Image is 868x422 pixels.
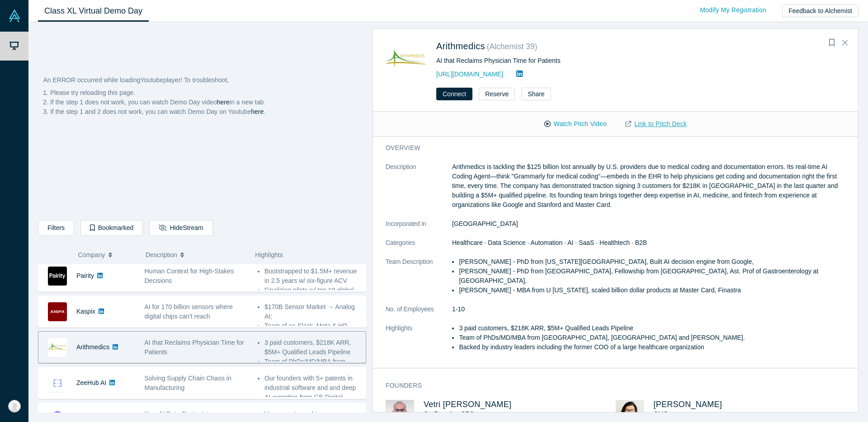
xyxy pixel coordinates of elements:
a: Pairity [76,272,94,279]
p: [PERSON_NAME] - PhD from [US_STATE][GEOGRAPHIC_DATA], Built AI decision engine from Google, [459,257,845,267]
a: here [251,108,264,115]
a: here [217,98,230,106]
button: Watch Pitch Video [535,116,616,132]
a: Class XL Virtual Demo Day [38,0,149,22]
li: Team of ex-Slack, Meta & HP leaders with 2 successful exits, 3 PhDs ... [264,321,361,350]
button: Bookmarked [80,220,143,236]
img: Kaspix's Logo [48,302,67,321]
button: Reserve [479,88,515,100]
span: Company [78,245,105,264]
img: ZeeHub AI's Logo [48,374,67,393]
li: Our founders with 5+ patents in industrial software and and deep AI expertise from GE Digital, Me... [264,374,361,412]
button: Bookmark [826,37,838,49]
h3: overview [386,143,833,153]
a: Modify My Registration [690,2,776,18]
button: Connect [436,88,472,100]
li: 3 paid customers, $218K ARR, $5M+ Qualified Leads Pipeline [264,338,361,357]
li: $170B Sensor Market → Analog AI; [264,302,361,321]
p: Arithmedics is tackling the $125 billion lost annually by U.S. providers due to medical coding an... [452,162,845,210]
a: Kaspix [76,308,95,315]
h3: Founders [386,381,833,390]
img: Pairity's Logo [48,267,67,286]
li: Bootstrapped to $1.5M+ revenue in 2.5 years w/ six-figure ACV [264,267,361,286]
li: Backed by industry leaders including the former COO of a large healthcare organization [459,342,845,352]
dt: Team Description [386,257,452,305]
dt: Description [386,162,452,219]
a: ZeeHub AI [76,379,106,386]
button: Filters [38,220,74,236]
a: Arithmedics [76,343,109,351]
span: AI for 170 billion sensors where digital chips can't reach [145,303,233,320]
dd: 1-10 [452,305,845,314]
dt: Categories [386,238,452,257]
button: HideStream [149,220,212,236]
button: Share [521,88,551,100]
li: Please try reloading this page. [50,88,366,98]
span: Co-Founder, CEO [424,410,474,417]
span: AI that Reclaims Physician Time for Patients [145,339,244,356]
span: CMO [654,410,669,417]
p: [PERSON_NAME] - MBA from U [US_STATE], scaled billion dollar products at Master Card, Finastra [459,286,845,295]
li: Finalizing pilots w/ top 10 global insurer & world's largest staffing firm + ... [264,286,361,314]
img: Thomas BODIN's Account [8,400,21,413]
p: An ERROR occurred while loading Youtube player! To troubleshoot, [43,75,366,85]
a: [PERSON_NAME] [654,400,722,409]
li: If the step 1 does not work, you can watch Demo Day video in a new tab. [50,98,366,107]
img: Arithmedics's Logo [48,338,67,357]
a: Vetri [PERSON_NAME] [424,400,511,409]
a: Link to Pitch Deck [616,116,696,132]
button: Feedback to Alchemist [782,5,859,17]
span: Human Context for High-Stakes Decisions [145,267,234,284]
p: [PERSON_NAME] - PhD from [GEOGRAPHIC_DATA], Fellowship from [GEOGRAPHIC_DATA], Ast. Prof of Gastr... [459,267,845,286]
img: Arithmedics's Logo [386,39,427,80]
li: Very experienced team [264,409,361,419]
span: Highlights [255,251,283,258]
dt: Incorporated in [386,219,452,238]
dd: [GEOGRAPHIC_DATA] [452,219,845,229]
span: Solving Supply Chain Chaos in Manufacturing [145,375,231,391]
li: 3 paid customers, $218K ARR, $5M+ Qualified Leads Pipeline [459,324,845,333]
li: If the step 1 and 2 does not work, you can watch Demo Day on Youtube . [50,107,366,117]
span: Description [146,245,177,264]
div: AI that Reclaims Physician Time for Patients [436,56,738,66]
span: Your AI Data Strategist. [145,410,210,417]
button: Company [78,245,137,264]
button: Close [838,36,852,50]
button: Description [146,245,245,264]
span: Healthcare · Data Science · Automation · AI · SaaS · Healthtech · B2B [452,239,647,246]
li: Team of PhDs/MD/MBA from [GEOGRAPHIC_DATA], [GEOGRAPHIC_DATA] and [PERSON_NAME]. [459,333,845,342]
img: Alchemist Vault Logo [8,9,21,22]
li: Team of PhDs/MD/MBA from [GEOGRAPHIC_DATA], [GEOGRAPHIC_DATA] and UMich. ... [264,357,361,395]
a: [URL][DOMAIN_NAME] [436,70,503,78]
dt: Highlights [386,324,452,361]
dt: No. of Employees [386,305,452,324]
a: Arithmedics [436,41,485,51]
small: ( Alchemist 39 ) [487,42,538,51]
